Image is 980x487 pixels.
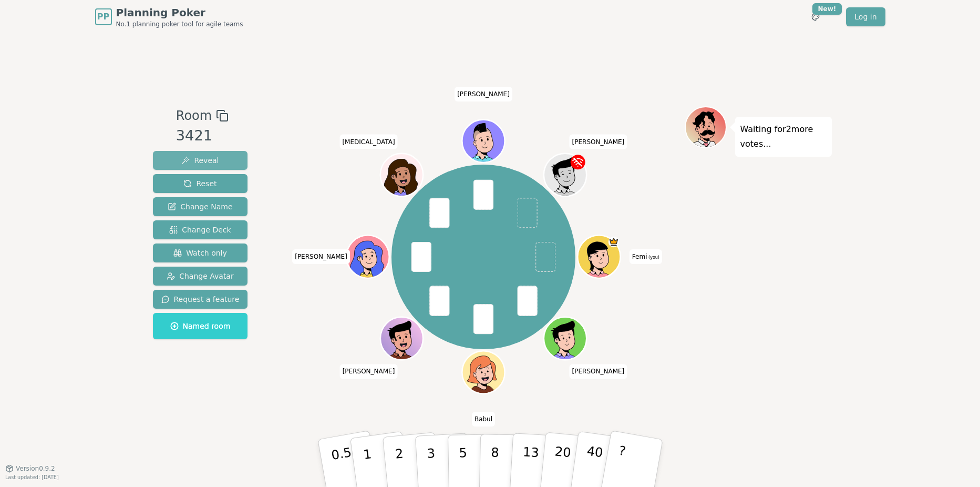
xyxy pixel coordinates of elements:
[168,201,232,212] span: Change Name
[647,255,660,260] span: (you)
[153,174,248,193] button: Reset
[176,106,212,125] span: Room
[806,7,825,26] button: New!
[153,244,248,262] button: Watch only
[97,11,109,23] span: PP
[570,135,627,149] span: Click to change your name
[153,220,248,239] button: Change Deck
[740,122,827,151] p: Waiting for 2 more votes...
[153,290,248,309] button: Request a feature
[5,474,59,480] span: Last updated: [DATE]
[116,20,243,28] span: No.1 planning poker tool for agile teams
[812,3,842,15] div: New!
[340,364,398,379] span: Click to change your name
[339,135,397,149] span: Click to change your name
[183,178,216,189] span: Reset
[153,267,248,286] button: Change Avatar
[5,464,55,473] button: Version0.9.2
[570,364,627,379] span: Click to change your name
[292,249,350,264] span: Click to change your name
[95,5,243,28] a: PPPlanning PokerNo.1 planning poker tool for agile teams
[161,294,240,305] span: Request a feature
[455,87,512,102] span: Click to change your name
[472,412,495,427] span: Click to change your name
[116,5,243,20] span: Planning Poker
[153,313,248,339] button: Named room
[846,7,885,26] a: Log in
[608,237,619,247] span: Femi is the host
[630,249,662,264] span: Click to change your name
[169,225,231,235] span: Change Deck
[170,321,231,331] span: Named room
[153,151,248,170] button: Reveal
[176,125,229,147] div: 3421
[16,464,55,473] span: Version 0.9.2
[181,155,219,166] span: Reveal
[579,237,619,277] button: Click to change your avatar
[167,271,234,281] span: Change Avatar
[173,248,227,258] span: Watch only
[153,197,248,216] button: Change Name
